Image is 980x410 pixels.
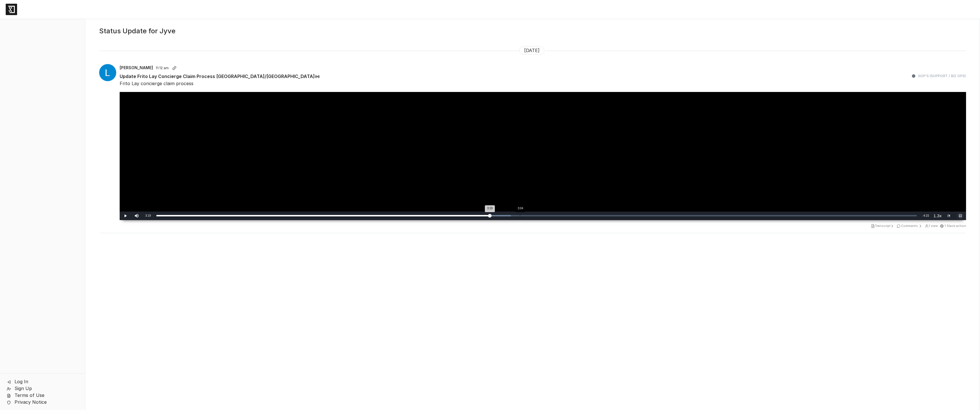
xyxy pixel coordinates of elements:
[943,212,955,220] button: Picture in Picture
[99,64,116,81] img: Lamar Cloy
[15,399,47,405] span: Privacy Notice
[156,66,169,70] span: 11:12 am
[932,212,943,220] button: Playback Rate
[15,386,32,391] span: Sign Up
[156,215,917,216] div: Progress Bar
[131,212,142,220] button: Mute
[7,399,78,405] a: Privacy Notice
[120,212,131,220] button: Play
[7,385,78,392] a: Sign Up
[955,212,966,220] button: Exit Fullscreen
[6,4,17,15] img: logo-6ba331977e59facfbff2947a2e854c94a5e6b03243a11af005d3916e8cc67d17.png
[120,72,320,80] span: Update Frito Lay Concierge Claim Process [GEOGRAPHIC_DATA]/[GEOGRAPHIC_DATA]
[918,74,966,78] span: SOP's (Support / Biz Ops)
[15,379,28,384] span: Log In
[7,378,78,385] a: Log In
[922,214,923,217] span: -
[315,72,320,80] button: Read this update to me
[145,214,151,217] span: 3:19
[519,46,544,55] span: [DATE]
[7,392,78,399] a: Terms of Use
[15,392,44,398] span: Terms of Use
[99,26,175,34] h4: Status Update for Jyve
[120,92,966,220] div: Video Player
[924,214,929,217] span: 4:15
[120,80,966,87] p: Frito Lay concierge claim process
[120,65,153,70] span: [PERSON_NAME]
